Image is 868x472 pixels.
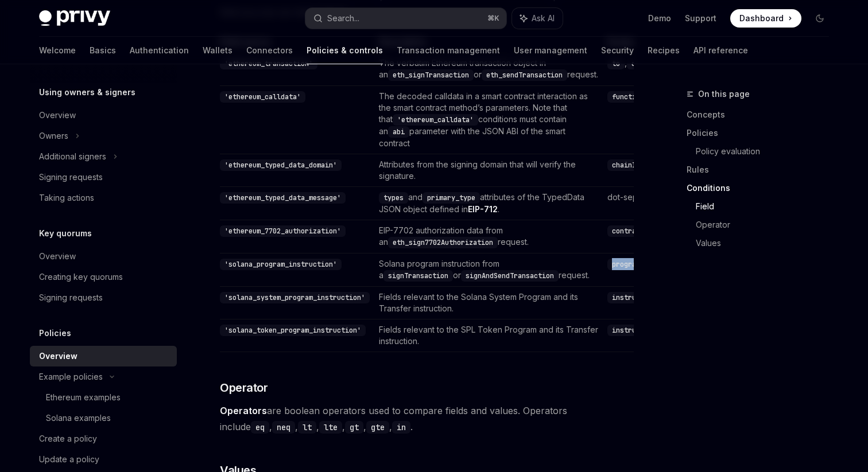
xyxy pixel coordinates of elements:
a: Update a policy [30,449,177,470]
a: Wallets [203,37,232,64]
a: Create a policy [30,428,177,449]
div: Search... [327,11,359,25]
code: gte [366,421,389,434]
div: Overview [39,108,76,122]
a: Basics [90,37,116,64]
h5: Key quorums [39,227,92,240]
div: Overview [39,349,77,363]
a: Policy evaluation [696,142,838,161]
code: neq [272,421,295,434]
code: instructionName [607,292,677,303]
a: Support [685,13,716,24]
a: Creating key quorums [30,267,177,287]
a: Ethereum examples [30,387,177,408]
code: 'ethereum_calldata' [393,114,478,126]
a: Operator [696,216,838,234]
code: eq [251,421,269,434]
code: in [392,421,410,434]
a: Rules [687,161,838,179]
code: lt [298,421,316,434]
code: gt [345,421,363,434]
td: Solana program instruction from a or request. [374,253,603,287]
td: EIP-7702 authorization data from an request. [374,220,603,253]
a: Recipes [648,37,680,64]
span: are boolean operators used to compare fields and values. Operators include , , , , , , . [220,403,634,435]
code: 'ethereum_typed_data_domain' [220,159,342,171]
a: Policies & controls [307,37,383,64]
span: Dashboard [739,13,784,24]
div: Owners [39,129,68,143]
code: primary_type [423,192,480,204]
td: The decoded calldata in a smart contract interaction as the smart contract method’s parameters. N... [374,86,603,154]
code: signTransaction [383,270,453,282]
td: The verbatim Ethereum transaction object in an or request. [374,53,603,86]
span: On this page [698,87,750,101]
div: Creating key quorums [39,270,123,284]
td: and attributes of the TypedData JSON object defined in . [374,187,603,220]
div: Signing requests [39,291,103,305]
button: Toggle dark mode [811,9,829,28]
div: Example policies [39,370,103,384]
a: Connectors [246,37,293,64]
code: eth_sendTransaction [482,69,567,81]
span: Operator [220,380,268,396]
code: programId [607,259,653,270]
td: Fields relevant to the Solana System Program and its Transfer instruction. [374,287,603,319]
span: Ask AI [532,13,555,24]
img: dark logo [39,10,110,26]
h5: Policies [39,326,71,340]
div: Additional signers [39,150,106,163]
div: Solana examples [46,411,111,425]
a: Overview [30,346,177,366]
div: Overview [39,249,76,263]
a: Taking actions [30,188,177,208]
a: Demo [648,13,671,24]
a: Policies [687,124,838,142]
a: Concepts [687,106,838,124]
code: eth_sign7702Authorization [388,237,498,248]
span: ⌘ K [487,14,499,23]
code: chainId [607,159,645,171]
a: Values [696,234,838,252]
a: Security [601,37,634,64]
a: Signing requests [30,287,177,308]
code: lte [319,421,342,434]
code: 'ethereum_7702_authorization' [220,225,346,237]
code: 'ethereum_typed_data_message' [220,192,346,204]
a: Overview [30,105,177,126]
a: Signing requests [30,167,177,188]
td: Attributes from the signing domain that will verify the signature. [374,154,603,187]
a: Welcome [39,37,76,64]
code: 'ethereum_calldata' [220,91,305,103]
code: contract [607,225,649,237]
button: Ask AI [512,8,563,29]
a: Solana examples [30,408,177,428]
div: Update a policy [39,453,99,466]
code: types [379,192,408,204]
a: User management [514,37,587,64]
code: 'solana_system_program_instruction' [220,292,370,303]
code: abi [388,126,409,138]
a: Overview [30,246,177,267]
code: 'solana_token_program_instruction' [220,325,366,336]
a: API reference [693,37,748,64]
a: Authentication [130,37,189,64]
td: Fields relevant to the SPL Token Program and its Transfer instruction. [374,319,603,352]
a: Field [696,197,838,216]
div: Taking actions [39,191,94,205]
a: Dashboard [730,9,801,28]
a: EIP-712 [468,204,498,214]
code: function_name [607,91,669,103]
code: signAndSendTransaction [461,270,559,282]
code: eth_signTransaction [388,69,474,81]
h5: Using owners & signers [39,85,135,99]
a: Transaction management [397,37,500,64]
a: Conditions [687,179,838,197]
div: Signing requests [39,170,103,184]
div: Ethereum examples [46,391,121,404]
strong: Operators [220,405,267,416]
code: 'solana_program_instruction' [220,259,342,270]
button: Search...⌘K [305,8,506,29]
div: Create a policy [39,432,97,446]
code: instructionName [607,325,677,336]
